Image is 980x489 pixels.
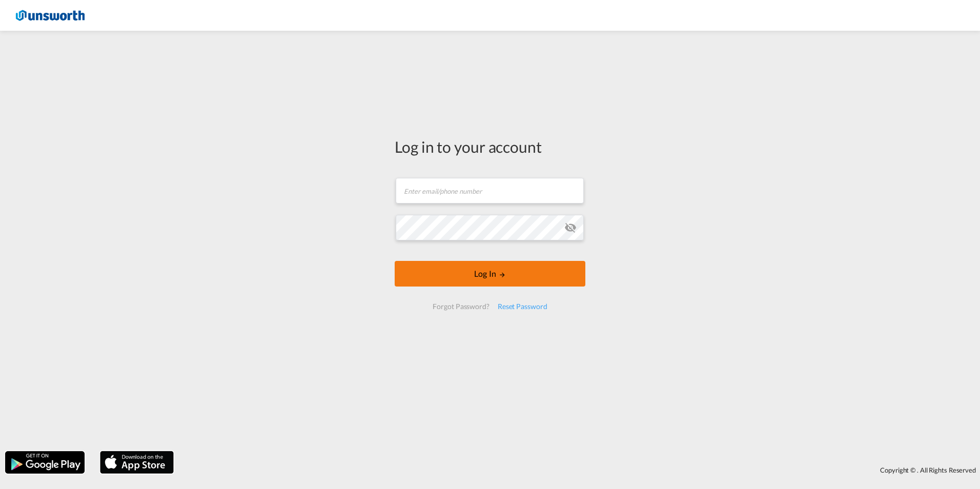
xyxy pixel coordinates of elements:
div: Copyright © . All Rights Reserved [179,461,980,479]
img: apple.png [99,450,175,475]
md-icon: icon-eye-off [564,221,577,234]
input: Enter email/phone number [396,178,584,203]
div: Reset Password [494,297,552,316]
img: 3748d800213711f08852f18dcb6d8936.jpg [15,4,85,27]
button: LOGIN [395,261,585,287]
div: Log in to your account [395,136,585,157]
div: Forgot Password? [428,297,493,316]
img: google.png [4,450,86,475]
